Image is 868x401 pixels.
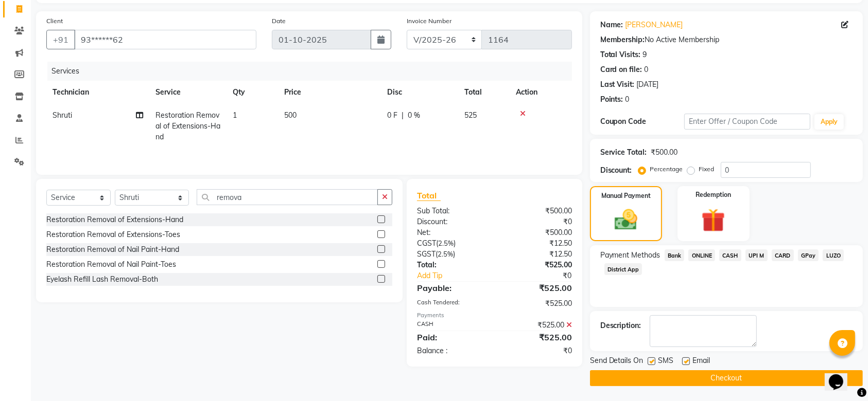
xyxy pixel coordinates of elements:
div: ₹0 [509,270,580,281]
button: Checkout [590,370,863,386]
div: ₹525.00 [494,331,579,343]
span: ONLINE [688,249,715,261]
button: Apply [814,114,844,130]
div: ₹0 [494,216,579,227]
div: Card on file: [600,64,643,75]
div: Net: [409,227,494,238]
span: UPI M [745,249,768,261]
span: 1 [233,111,237,120]
div: Restoration Removal of Extensions-Hand [46,214,183,225]
span: 0 % [408,110,420,121]
div: Services [47,62,580,81]
th: Service [149,81,227,104]
span: 525 [464,111,477,120]
div: Payments [417,311,572,320]
div: Name: [600,20,623,30]
span: LUZO [823,249,844,261]
span: | [402,110,404,121]
span: CARD [772,249,794,261]
div: ₹525.00 [494,282,579,294]
div: Balance : [409,345,494,356]
div: Points: [600,94,623,105]
div: ₹525.00 [494,320,579,331]
div: 9 [643,49,647,60]
div: [DATE] [637,79,659,90]
th: Technician [46,81,149,104]
div: Discount: [600,165,632,176]
div: Service Total: [600,147,647,158]
span: SMS [658,355,674,368]
div: Restoration Removal of Extensions-Toes [46,229,180,240]
div: Discount: [409,216,494,227]
label: Redemption [696,190,731,199]
span: GPay [798,249,819,261]
div: ( ) [409,249,494,260]
span: Payment Methods [600,250,661,261]
img: _gift.svg [694,206,733,235]
span: Shruti [53,111,72,120]
div: ₹500.00 [494,227,579,238]
div: ₹0 [494,345,579,356]
div: 0 [645,64,649,75]
label: Invoice Number [407,16,452,26]
th: Price [278,81,381,104]
span: CGST [417,239,436,248]
div: Payable: [409,282,494,294]
div: Restoration Removal of Nail Paint-Toes [46,259,176,270]
div: ( ) [409,238,494,249]
span: Send Details On [590,355,644,368]
div: ₹12.50 [494,249,579,260]
button: +91 [46,30,75,49]
th: Total [458,81,510,104]
div: Total Visits: [600,49,641,60]
div: 0 [626,94,630,105]
th: Action [510,81,572,104]
th: Disc [381,81,458,104]
div: CASH [409,320,494,331]
span: 500 [284,111,297,120]
span: Bank [665,249,685,261]
div: ₹500.00 [651,147,678,158]
span: CASH [719,249,741,261]
div: ₹12.50 [494,238,579,249]
div: Description: [600,320,641,331]
div: Last Visit: [600,79,635,90]
div: No Active Membership [600,34,853,45]
span: Total [417,190,441,201]
div: ₹525.00 [494,260,579,270]
div: ₹525.00 [494,298,579,309]
div: Paid: [409,331,494,343]
span: 2.5% [438,239,454,247]
span: 0 F [387,110,397,121]
label: Client [46,16,63,26]
span: SGST [417,249,436,259]
div: Eyelash Refill Lash Removal-Both [46,274,158,285]
div: Total: [409,260,494,270]
div: Membership: [600,34,645,45]
label: Fixed [699,165,715,174]
input: Search by Name/Mobile/Email/Code [74,30,256,49]
label: Date [272,16,286,26]
a: Add Tip [409,270,509,281]
span: Restoration Removal of Extensions-Hand [155,111,220,141]
div: Restoration Removal of Nail Paint-Hand [46,244,179,255]
label: Percentage [650,165,683,174]
input: Search or Scan [197,189,378,205]
span: 2.5% [438,250,453,258]
span: Email [693,355,710,368]
span: District App [604,263,643,275]
div: ₹500.00 [494,206,579,216]
iframe: chat widget [825,360,858,391]
a: [PERSON_NAME] [626,20,683,30]
label: Manual Payment [601,191,651,200]
img: _cash.svg [607,207,645,233]
input: Enter Offer / Coupon Code [684,114,810,130]
th: Qty [227,81,278,104]
div: Sub Total: [409,206,494,216]
div: Cash Tendered: [409,298,494,309]
div: Coupon Code [600,116,684,127]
